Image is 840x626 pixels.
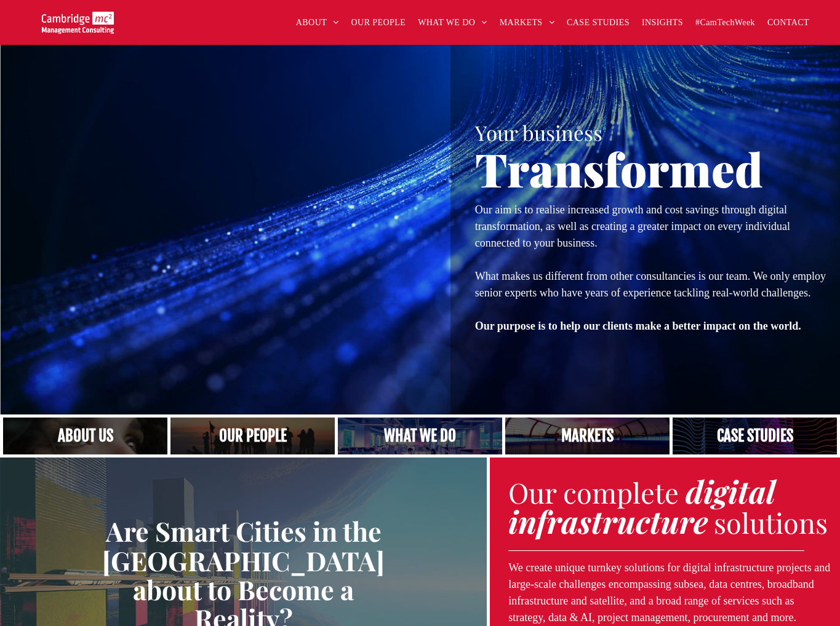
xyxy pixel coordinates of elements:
[475,138,763,199] span: Transformed
[412,13,494,32] a: WHAT WE DO
[508,501,708,542] strong: infrastructure
[170,418,335,454] a: A crowd in silhouette at sunset, on a rise or lookout point
[761,13,815,32] a: CONTACT
[338,418,502,454] a: A yoga teacher lifting his whole body off the ground in the peacock pose
[345,13,412,32] a: OUR PEOPLE
[494,13,561,32] a: MARKETS
[508,473,679,510] span: Our complete
[689,13,761,32] a: #CamTechWeek
[508,561,830,624] span: We create unique turnkey solutions for digital infrastructure projects and large-scale challenges...
[3,418,167,454] a: Close up of woman's face, centered on her eyes
[561,13,636,32] a: CASE STUDIES
[475,204,790,249] span: Our aim is to realise increased growth and cost savings through digital transformation, as well a...
[475,119,602,146] span: Your business
[42,12,114,34] img: Cambridge MC Logo
[636,13,689,32] a: INSIGHTS
[475,270,826,299] span: What makes us different from other consultancies is our team. We only employ senior experts who h...
[290,13,345,32] a: ABOUT
[686,470,775,512] strong: digital
[714,504,828,541] span: solutions
[475,320,801,332] strong: Our purpose is to help our clients make a better impact on the world.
